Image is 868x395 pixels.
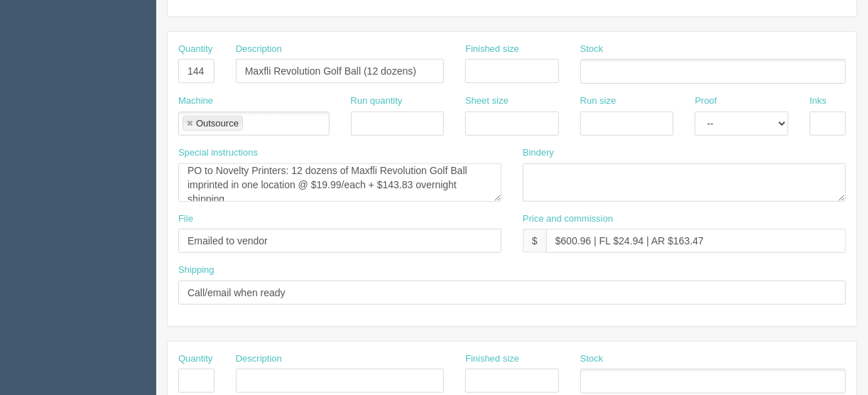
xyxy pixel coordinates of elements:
[810,94,827,108] label: Inks
[178,264,215,277] label: Shipping
[465,94,509,108] label: Sheet size
[580,352,604,366] label: Stock
[523,229,546,253] div: $
[178,212,193,226] label: File
[523,212,613,226] label: Price and commission
[695,94,717,108] label: Proof
[178,94,213,108] label: Machine
[178,352,212,366] label: Quantity
[351,94,403,108] label: Run quantity
[580,94,617,108] label: Run size
[196,119,239,128] div: Outsource
[236,352,282,366] label: Description
[523,146,554,160] label: Bindery
[178,43,212,56] label: Quantity
[580,43,604,56] label: Stock
[178,163,501,202] textarea: PO to Novelty Printers: 12 dozens of Maxfli Revolution Golf Ball imprinted in one location @ $19....
[178,146,258,160] label: Special instructions
[465,352,519,366] label: Finished size
[465,43,519,56] label: Finished size
[236,43,282,56] label: Description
